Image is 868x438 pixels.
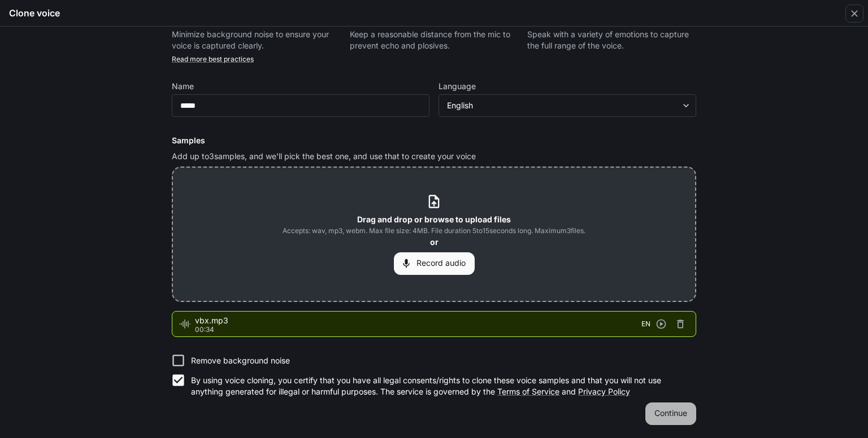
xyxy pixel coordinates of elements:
button: Continue [645,402,696,425]
b: Drag and drop or browse to upload files [357,214,511,224]
span: Accepts: wav, mp3, webm. Max file size: 4MB. File duration 5 to 15 seconds long. Maximum 3 files. [283,225,585,236]
span: vbx.mp3 [195,315,641,326]
h6: Samples [172,135,696,146]
p: Name [172,82,194,90]
p: Add up to 3 samples, and we'll pick the best one, and use that to create your voice [172,151,696,162]
p: 00:34 [195,326,641,333]
p: Speak with a variety of emotions to capture the full range of the voice. [527,29,696,51]
button: Record audio [394,252,475,275]
a: Terms of Service [497,387,559,396]
a: Read more best practices [172,55,254,63]
a: Privacy Policy [578,387,630,396]
div: English [439,100,696,111]
p: Minimize background noise to ensure your voice is captured clearly. [172,29,341,51]
p: By using voice cloning, you certify that you have all legal consents/rights to clone these voice ... [191,375,687,397]
div: English [447,100,678,111]
p: Keep a reasonable distance from the mic to prevent echo and plosives. [350,29,519,51]
p: Remove background noise [191,355,290,366]
b: or [430,237,439,247]
p: Language [439,82,476,90]
h5: Clone voice [9,7,60,19]
span: EN [641,318,650,330]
